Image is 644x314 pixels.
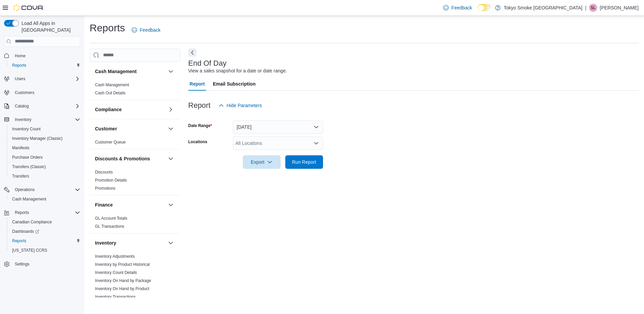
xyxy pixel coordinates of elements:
[9,61,80,69] span: Reports
[90,81,180,100] div: Cash Management
[233,120,323,134] button: [DATE]
[95,178,127,183] span: Promotion Details
[95,155,165,162] button: Discounts & Promotions
[9,218,80,226] span: Canadian Compliance
[12,155,43,160] span: Purchase Orders
[95,155,150,162] h3: Discounts & Promotions
[95,90,126,96] span: Cash Out Details
[95,224,124,229] a: GL Transactions
[12,126,41,132] span: Inventory Count
[188,139,207,145] label: Locations
[1,185,83,194] button: Operations
[95,240,165,246] button: Inventory
[95,140,126,145] a: Customer Queue
[600,4,639,12] p: [PERSON_NAME]
[292,159,316,165] span: Run Report
[7,153,83,162] button: Purchase Orders
[15,103,29,109] span: Catalog
[167,105,175,114] button: Compliance
[9,172,80,180] span: Transfers
[167,239,175,247] button: Inventory
[95,216,127,221] span: GL Account Totals
[95,278,151,283] a: Inventory On Hand by Package
[4,48,80,287] nav: Complex example
[95,294,136,299] a: Inventory Transactions
[12,186,37,194] button: Operations
[95,91,126,95] a: Cash Out Details
[9,125,80,133] span: Inventory Count
[95,186,116,191] a: Promotions
[95,224,124,229] span: GL Transactions
[243,155,281,169] button: Export
[9,218,55,226] a: Canadian Compliance
[12,52,28,60] a: Home
[140,27,160,33] span: Feedback
[12,145,29,151] span: Manifests
[95,125,165,132] button: Customer
[167,155,175,163] button: Discounts & Promotions
[12,136,63,141] span: Inventory Manager (Classic)
[188,49,196,57] button: Next
[188,67,287,74] div: View a sales snapshot for a date or date range.
[167,125,175,133] button: Customer
[1,115,83,124] button: Inventory
[95,270,137,275] span: Inventory Count Details
[15,261,29,267] span: Settings
[95,294,136,300] span: Inventory Transactions
[7,217,83,227] button: Canadian Compliance
[589,4,597,12] div: Shane Lovelace
[9,153,80,161] span: Purchase Orders
[95,106,122,113] h3: Compliance
[15,76,25,82] span: Users
[12,102,80,110] span: Catalog
[9,134,80,143] span: Inventory Manager (Classic)
[12,229,39,234] span: Dashboards
[441,1,475,14] a: Feedback
[90,214,180,233] div: Finance
[12,174,29,179] span: Transfers
[15,117,31,122] span: Inventory
[9,246,50,254] a: [US_STATE] CCRS
[95,125,117,132] h3: Customer
[167,67,175,75] button: Cash Management
[1,74,83,84] button: Users
[9,227,80,235] span: Dashboards
[12,260,80,268] span: Settings
[190,77,205,91] span: Report
[95,178,127,183] a: Promotion Details
[7,162,83,171] button: Transfers (Classic)
[13,4,44,11] img: Cova
[12,102,31,110] button: Catalog
[95,186,116,191] span: Promotions
[504,4,583,12] p: Tokyo Smoke [GEOGRAPHIC_DATA]
[129,23,163,37] a: Feedback
[9,237,29,245] a: Reports
[12,63,26,68] span: Reports
[9,227,42,235] a: Dashboards
[216,99,265,112] button: Hide Parameters
[188,123,212,128] label: Date Range
[7,227,83,236] a: Dashboards
[95,262,150,267] a: Inventory by Product Historical
[12,186,80,194] span: Operations
[12,238,26,244] span: Reports
[19,20,80,33] span: Load All Apps in [GEOGRAPHIC_DATA]
[95,254,135,259] span: Inventory Adjustments
[285,155,323,169] button: Run Report
[9,134,65,143] a: Inventory Manager (Classic)
[167,201,175,209] button: Finance
[9,237,80,245] span: Reports
[1,88,83,97] button: Customers
[7,194,83,204] button: Cash Management
[7,236,83,246] button: Reports
[95,201,165,208] button: Finance
[9,144,32,152] a: Manifests
[9,163,80,171] span: Transfers (Classic)
[95,262,150,267] span: Inventory by Product Historical
[95,201,113,208] h3: Finance
[12,260,32,268] a: Settings
[95,68,165,75] button: Cash Management
[9,153,45,161] a: Purchase Orders
[15,53,26,59] span: Home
